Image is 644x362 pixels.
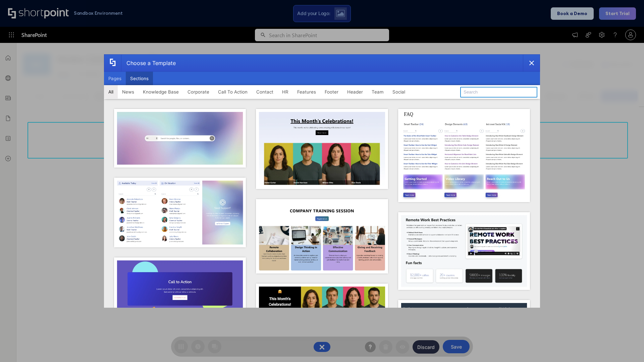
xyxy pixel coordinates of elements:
[343,85,367,99] button: Header
[104,85,118,99] button: All
[278,85,293,99] button: HR
[610,330,644,362] iframe: Chat Widget
[367,85,388,99] button: Team
[104,72,126,85] button: Pages
[104,54,540,308] div: template selector
[388,85,410,99] button: Social
[214,85,252,99] button: Call To Action
[460,87,537,98] input: Search
[252,85,278,99] button: Contact
[121,55,176,71] div: Choose a Template
[126,72,153,85] button: Sections
[139,85,183,99] button: Knowledge Base
[118,85,139,99] button: News
[293,85,320,99] button: Features
[320,85,343,99] button: Footer
[183,85,214,99] button: Corporate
